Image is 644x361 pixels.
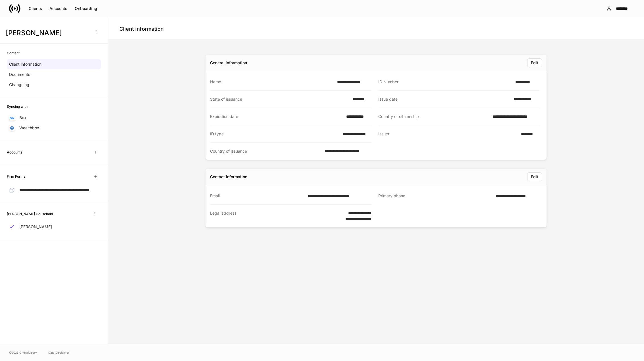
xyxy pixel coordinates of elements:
button: Accounts [46,4,71,13]
div: Issue date [378,96,510,102]
button: Edit [527,58,542,67]
div: Edit [531,61,538,65]
div: Onboarding [75,7,97,11]
a: Wealthbox [7,123,101,133]
p: Wealthbox [19,125,39,131]
a: Box [7,113,101,123]
p: [PERSON_NAME] [19,224,52,230]
div: Expiration date [210,114,343,119]
div: Legal address [210,210,333,222]
div: Clients [29,7,42,11]
a: Data Disclaimer [48,350,69,355]
h6: [PERSON_NAME] Household [7,211,53,217]
h6: Content [7,50,20,56]
div: Country of issuance [210,148,321,154]
img: oYqM9ojoZLfzCHUefNbBcWHcyDPbQKagtYciMC8pFl3iZXy3dU33Uwy+706y+0q2uJ1ghNQf2OIHrSh50tUd9HaB5oMc62p0G... [10,117,14,119]
span: © 2025 OneAdvisory [9,350,37,355]
div: Issuer [378,131,518,137]
h4: Client information [119,26,164,32]
div: General information [210,60,247,66]
div: ID Number [378,79,512,85]
p: Changelog [9,82,29,88]
div: Accounts [49,7,67,11]
div: Email [210,193,304,199]
button: Onboarding [71,4,101,13]
p: Box [19,115,26,121]
div: Contact information [210,174,247,180]
p: Documents [9,72,30,77]
div: Country of citizenship [378,114,489,119]
div: Primary phone [378,193,492,199]
a: [PERSON_NAME] [7,222,101,232]
h3: [PERSON_NAME] [6,28,88,38]
div: ID type [210,131,339,137]
a: Documents [7,69,101,80]
a: Client information [7,59,101,69]
h6: Syncing with [7,104,28,109]
p: Client information [9,61,41,67]
div: Edit [531,175,538,179]
h6: Firm Forms [7,174,25,179]
div: State of issuance [210,96,349,102]
button: Clients [25,4,46,13]
button: Edit [527,172,542,181]
div: Name [210,79,334,85]
h6: Accounts [7,150,22,155]
a: Changelog [7,80,101,90]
